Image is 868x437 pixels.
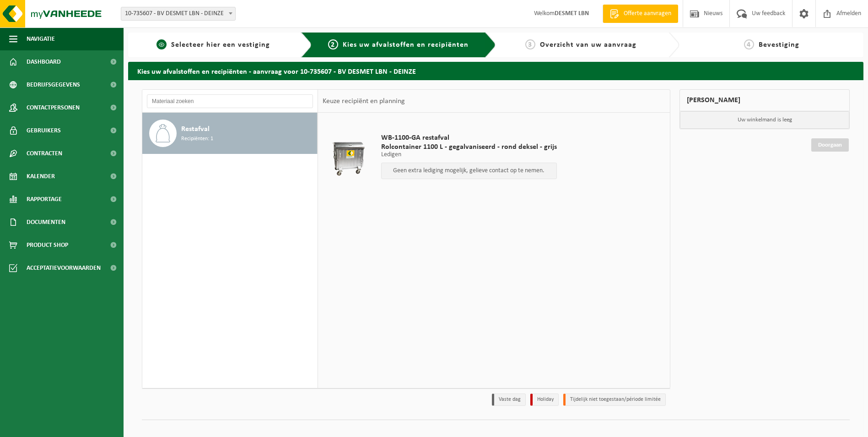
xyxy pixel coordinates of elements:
[27,257,101,279] span: Acceptatievoorwaarden
[27,119,61,142] span: Gebruikers
[27,96,80,119] span: Contactpersonen
[328,39,338,49] span: 2
[128,62,863,80] h2: Kies uw afvalstoffen en recipiënten - aanvraag voor 10-735607 - BV DESMET LBN - DEINZE
[142,113,318,154] button: Restafval Recipiënten: 1
[603,5,678,23] a: Offerte aanvragen
[680,111,849,129] p: Uw winkelmand is leeg
[679,89,850,111] div: [PERSON_NAME]
[27,188,62,211] span: Rapportage
[27,27,55,50] span: Navigatie
[381,152,557,158] p: Ledigen
[27,211,65,234] span: Documenten
[555,10,589,17] strong: DESMET LBN
[386,168,552,174] p: Geen extra lediging mogelijk, gelieve contact op te nemen.
[171,41,270,49] span: Selecteer hier een vestiging
[156,39,167,49] span: 1
[27,50,61,73] span: Dashboard
[525,39,535,49] span: 3
[27,142,62,165] span: Contracten
[27,73,80,96] span: Bedrijfsgegevens
[27,234,68,257] span: Product Shop
[147,94,313,108] input: Materiaal zoeken
[540,41,636,49] span: Overzicht van uw aanvraag
[181,135,213,143] span: Recipiënten: 1
[343,41,469,49] span: Kies uw afvalstoffen en recipiënten
[121,7,236,21] span: 10-735607 - BV DESMET LBN - DEINZE
[381,142,557,152] span: Rolcontainer 1100 L - gegalvaniseerd - rond deksel - grijs
[381,133,557,142] span: WB-1100-GA restafval
[181,124,210,135] span: Restafval
[530,393,559,406] li: Holiday
[759,41,799,49] span: Bevestiging
[121,7,235,20] span: 10-735607 - BV DESMET LBN - DEINZE
[27,165,55,188] span: Kalender
[811,138,849,152] a: Doorgaan
[744,39,754,49] span: 4
[563,393,666,406] li: Tijdelijk niet toegestaan/période limitée
[318,90,410,113] div: Keuze recipiënt en planning
[621,9,674,18] span: Offerte aanvragen
[492,393,526,406] li: Vaste dag
[133,39,294,50] a: 1Selecteer hier een vestiging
